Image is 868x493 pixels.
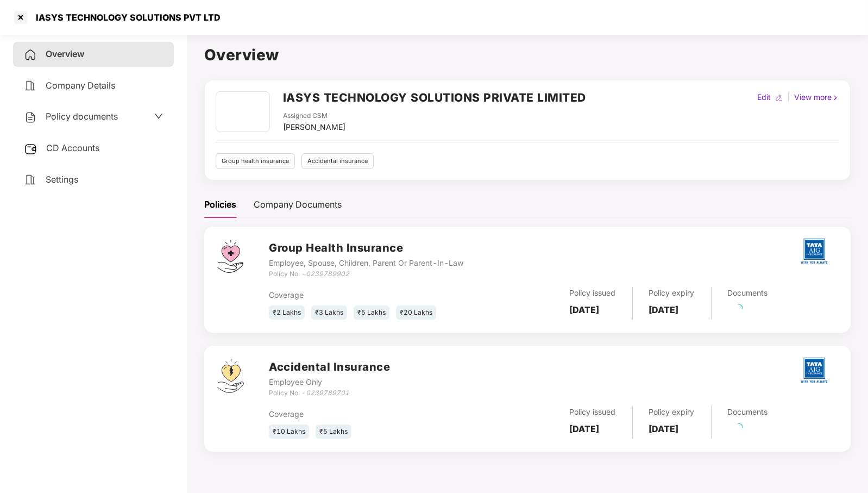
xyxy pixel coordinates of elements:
div: ₹5 Lakhs [316,425,351,439]
div: Policy expiry [649,406,695,418]
div: Policy expiry [649,287,695,299]
div: ₹20 Lakhs [396,305,436,320]
span: Settings [46,174,78,185]
h1: Overview [204,43,851,67]
div: Employee Only [269,376,390,388]
div: ₹2 Lakhs [269,305,305,320]
div: Accidental insurance [301,153,374,169]
img: svg+xml;base64,PHN2ZyB3aWR0aD0iMjUiIGhlaWdodD0iMjQiIHZpZXdCb3g9IjAgMCAyNSAyNCIgZmlsbD0ibm9uZSIgeG... [24,142,37,155]
div: Documents [728,406,768,418]
div: Employee, Spouse, Children, Parent Or Parent-In-Law [269,257,463,269]
img: svg+xml;base64,PHN2ZyB4bWxucz0iaHR0cDovL3d3dy53My5vcmcvMjAwMC9zdmciIHdpZHRoPSIyNCIgaGVpZ2h0PSIyNC... [24,173,37,186]
div: Policy issued [570,287,616,299]
div: [PERSON_NAME] [283,121,345,133]
div: | [785,91,792,103]
img: svg+xml;base64,PHN2ZyB4bWxucz0iaHR0cDovL3d3dy53My5vcmcvMjAwMC9zdmciIHdpZHRoPSI0OS4zMjEiIGhlaWdodD... [217,359,244,393]
h3: Accidental Insurance [269,359,390,376]
div: ₹10 Lakhs [269,425,309,439]
span: loading [733,304,743,314]
div: ₹3 Lakhs [311,305,347,320]
img: tatag.png [795,351,833,389]
b: [DATE] [649,304,679,315]
span: down [154,112,163,121]
div: Coverage [269,289,458,301]
div: View more [792,91,841,103]
div: Assigned CSM [283,111,345,121]
div: Policy issued [570,406,616,418]
span: Company Details [46,80,115,91]
img: tatag.png [795,232,833,270]
img: svg+xml;base64,PHN2ZyB4bWxucz0iaHR0cDovL3d3dy53My5vcmcvMjAwMC9zdmciIHdpZHRoPSI0Ny43MTQiIGhlaWdodD... [217,240,243,273]
b: [DATE] [570,304,600,315]
h2: IASYS TECHNOLOGY SOLUTIONS PRIVATE LIMITED [283,89,586,107]
img: rightIcon [832,94,839,102]
img: svg+xml;base64,PHN2ZyB4bWxucz0iaHR0cDovL3d3dy53My5vcmcvMjAwMC9zdmciIHdpZHRoPSIyNCIgaGVpZ2h0PSIyNC... [24,79,37,92]
img: svg+xml;base64,PHN2ZyB4bWxucz0iaHR0cDovL3d3dy53My5vcmcvMjAwMC9zdmciIHdpZHRoPSIyNCIgaGVpZ2h0PSIyNC... [24,111,37,124]
div: Edit [755,91,773,103]
div: Documents [728,287,768,299]
div: Company Documents [254,198,342,211]
div: Group health insurance [216,153,295,169]
b: [DATE] [649,423,679,434]
h3: Group Health Insurance [269,240,463,257]
i: 0239789701 [306,389,349,397]
span: Overview [46,48,84,59]
div: IASYS TECHNOLOGY SOLUTIONS PVT LTD [29,12,221,23]
div: Coverage [269,408,458,420]
span: loading [733,423,743,433]
img: svg+xml;base64,PHN2ZyB4bWxucz0iaHR0cDovL3d3dy53My5vcmcvMjAwMC9zdmciIHdpZHRoPSIyNCIgaGVpZ2h0PSIyNC... [24,48,37,61]
span: Policy documents [46,111,118,122]
div: ₹5 Lakhs [354,305,389,320]
div: Policies [204,198,236,211]
div: Policy No. - [269,388,390,398]
span: CD Accounts [46,142,99,153]
img: editIcon [775,94,783,102]
b: [DATE] [570,423,600,434]
i: 0239789902 [306,270,349,278]
div: Policy No. - [269,269,463,279]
